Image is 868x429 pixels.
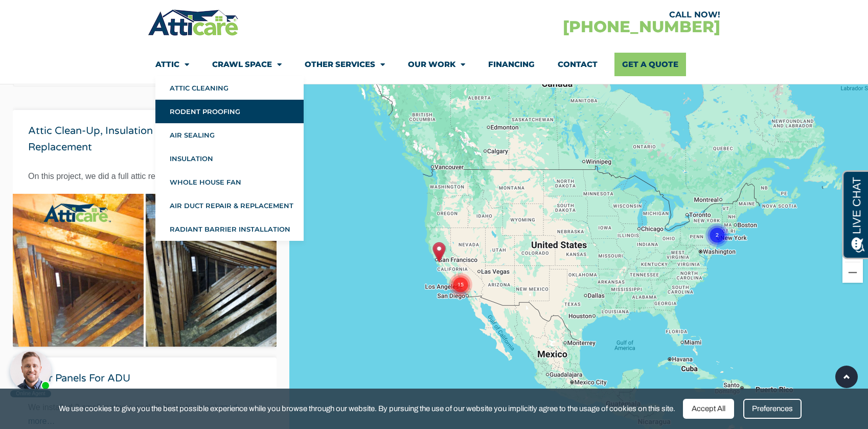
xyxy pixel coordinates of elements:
[305,53,385,76] a: Other Services
[155,100,304,123] a: Rodent Proofing
[743,399,802,419] div: Preferences
[432,242,445,263] img: marker-icon-red-2x.png
[155,76,304,100] a: Attic Cleaning
[432,242,445,263] gmp-advanced-marker: Roof replacement in Sunnyvale, CA
[28,125,220,153] a: Attic clean-up, insulation removal and replacement
[59,402,675,415] span: We use cookies to give you the best possible experience while you browse through our website. By ...
[155,123,304,147] a: Air Sealing
[28,169,261,183] p: On this project, we did a full attic restoration. We
[488,53,535,76] a: Financing
[842,262,863,283] button: Zoom out
[448,259,473,286] gmp-advanced-marker: Cluster of 15 markers
[683,399,734,419] div: Accept All
[155,53,189,76] a: Attic
[25,8,82,21] span: Opens a chat window
[614,53,686,76] a: Get A Quote
[155,170,304,194] a: Whole House Fan
[155,194,304,217] a: Air Duct Repair & Replacement
[155,53,713,76] nav: Menu
[434,11,720,19] div: CALL NOW!
[155,217,304,241] a: Radiant Barrier Installation
[5,322,169,398] iframe: Chat Invitation
[704,210,730,237] gmp-advanced-marker: Cluster of 2 markers
[155,147,304,170] a: Insulation
[212,53,282,76] a: Crawl Space
[558,53,598,76] a: Contact
[458,281,464,287] text: 15
[155,76,304,241] ul: Attic
[716,231,719,238] text: 2
[408,53,465,76] a: Our Work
